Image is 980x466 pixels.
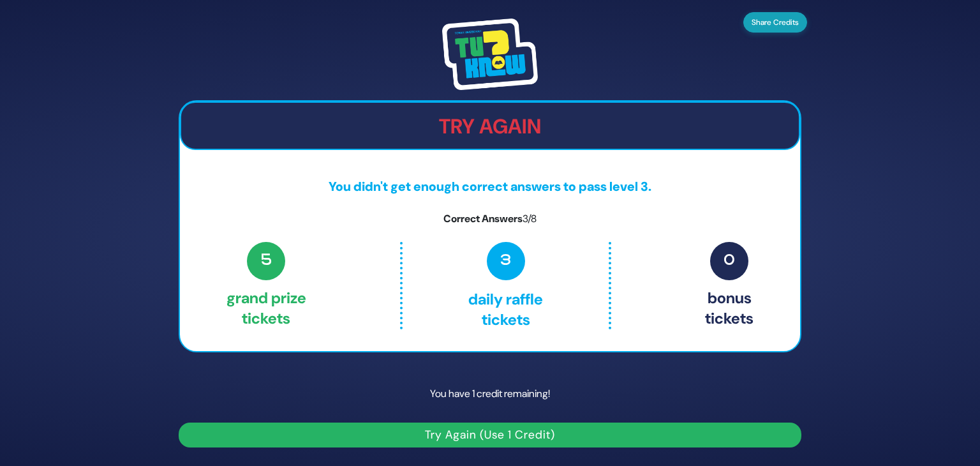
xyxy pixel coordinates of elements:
[180,177,800,196] p: You didn't get enough correct answers to pass level 3.
[179,423,801,447] button: Try Again (Use 1 Credit)
[429,242,581,329] p: Daily Raffle tickets
[705,242,754,329] p: Bonus tickets
[523,212,537,225] span: 3/8
[180,211,800,227] p: Correct Answers
[247,242,285,280] span: 5
[743,12,807,33] button: Share Credits
[710,242,748,280] span: 0
[181,114,799,139] h2: Try Again
[179,375,801,412] p: You have 1 credit remaining!
[226,242,306,329] p: Grand Prize tickets
[442,19,538,90] img: Tournament Logo
[487,242,525,280] span: 3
